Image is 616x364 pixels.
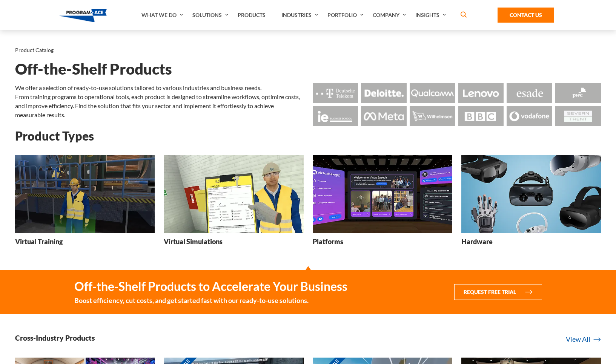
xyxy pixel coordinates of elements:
[15,45,54,55] li: Product Catalog
[15,92,304,119] p: From training programs to operational tools, each product is designed to streamline workflows, op...
[461,155,601,233] img: Hardware
[15,333,95,343] h3: Cross-Industry Products
[313,237,343,246] h3: Platforms
[555,83,601,103] img: Logo - Pwc
[164,237,223,246] h3: Virtual Simulations
[313,155,452,252] a: Platforms
[164,155,303,252] a: Virtual Simulations
[454,284,542,300] button: Request Free Trial
[59,9,107,22] img: Program-Ace
[15,63,601,76] h1: Off-the-Shelf Products
[74,279,347,294] strong: Off-the-Shelf Products to Accelerate Your Business
[164,155,303,233] img: Virtual Simulations
[313,106,358,126] img: Logo - Ie Business School
[410,106,455,126] img: Logo - Wilhemsen
[507,106,552,126] img: Logo - Vodafone
[74,295,347,305] small: Boost efficiency, cut costs, and get started fast with our ready-to-use solutions.
[313,83,358,103] img: Logo - Deutsche Telekom
[361,106,407,126] img: Logo - Meta
[555,106,601,126] img: Logo - Seven Trent
[566,334,601,344] a: View All
[15,83,304,92] p: We offer a selection of ready-to-use solutions tailored to various industries and business needs.
[458,83,504,103] img: Logo - Lenovo
[498,8,554,23] a: Contact Us
[15,237,63,246] h3: Virtual Training
[15,45,601,55] nav: breadcrumb
[458,106,504,126] img: Logo - BBC
[15,155,155,252] a: Virtual Training
[461,155,601,252] a: Hardware
[507,83,552,103] img: Logo - Esade
[15,129,601,142] h2: Product Types
[15,155,155,233] img: Virtual Training
[461,237,493,246] h3: Hardware
[313,155,452,233] img: Platforms
[361,83,407,103] img: Logo - Deloitte
[410,83,455,103] img: Logo - Qualcomm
